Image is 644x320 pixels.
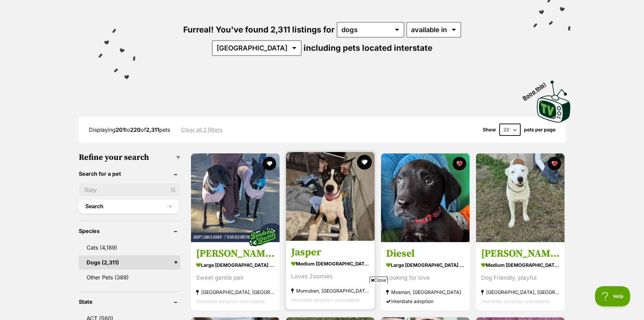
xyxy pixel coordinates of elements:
[146,126,159,133] strong: 2,311
[79,153,180,162] h3: Refine your search
[246,220,280,254] img: bonded besties
[386,260,464,270] strong: large [DEMOGRAPHIC_DATA] Dog
[381,242,470,311] a: Diesel large [DEMOGRAPHIC_DATA] Dog Looking for love Mosman, [GEOGRAPHIC_DATA] Interstate adoption
[386,247,464,260] h3: Diesel
[481,298,550,304] span: Interstate adoption unavailable
[191,153,280,242] img: Luna & Asher - 7 Year Old Greyhounds - Greyhound Dog
[453,157,466,170] button: favourite
[79,255,180,270] a: Dogs (2,311)
[286,241,375,310] a: Jasper medium [DEMOGRAPHIC_DATA] Dog Loves Zoomies Munruben, [GEOGRAPHIC_DATA] Interstate adoptio...
[537,81,571,123] img: PetRescue TV logo
[183,25,335,35] span: Furreal! You've found 2,311 listings for
[263,157,276,170] button: favourite
[181,127,223,133] a: Clear all 2 filters
[483,127,496,132] span: Show
[116,126,125,133] strong: 201
[537,74,571,124] a: Boop this!
[291,272,369,281] div: Loves Zoomies
[304,43,432,53] span: including pets located interstate
[196,247,275,260] h3: [PERSON_NAME] & [PERSON_NAME] - [DEMOGRAPHIC_DATA] Greyhounds
[369,277,388,283] span: Close
[381,153,470,242] img: Diesel - Labrador Retriever Dog
[79,184,180,196] input: Toby
[196,260,275,270] strong: large [DEMOGRAPHIC_DATA] Dog
[130,126,141,133] strong: 220
[79,240,180,255] a: Cats (4,189)
[158,286,486,317] iframe: Advertisement
[481,260,559,270] strong: medium [DEMOGRAPHIC_DATA] Dog
[95,1,101,6] a: Privacy Notification
[357,155,372,170] button: favourite
[95,1,101,6] img: consumer-privacy-logo.png
[291,246,369,259] h3: Jasper
[79,171,180,177] header: Search for a pet
[476,153,565,242] img: Sven - Mixed breed Dog
[79,200,178,213] button: Search
[89,126,170,133] span: Displaying to of pets
[481,247,559,260] h3: [PERSON_NAME]
[196,273,275,282] div: Sweet gentle pair
[79,228,180,234] header: Species
[386,273,464,282] div: Looking for love
[481,273,559,282] div: Dog Friendly, playful
[521,77,552,101] span: Boop this!
[548,157,562,170] button: favourite
[286,152,375,241] img: Jasper - Australian Kelpie Dog
[524,127,555,132] label: pets per page
[595,286,630,306] iframe: Help Scout Beacon - Open
[1,1,6,6] img: consumer-privacy-logo.png
[79,299,180,305] header: State
[481,287,559,297] strong: [GEOGRAPHIC_DATA], [GEOGRAPHIC_DATA]
[291,259,369,269] strong: medium [DEMOGRAPHIC_DATA] Dog
[191,242,280,311] a: [PERSON_NAME] & [PERSON_NAME] - [DEMOGRAPHIC_DATA] Greyhounds large [DEMOGRAPHIC_DATA] Dog Sweet ...
[94,0,101,5] img: iconc.png
[79,270,180,284] a: Other Pets (389)
[476,242,565,311] a: [PERSON_NAME] medium [DEMOGRAPHIC_DATA] Dog Dog Friendly, playful [GEOGRAPHIC_DATA], [GEOGRAPHIC_...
